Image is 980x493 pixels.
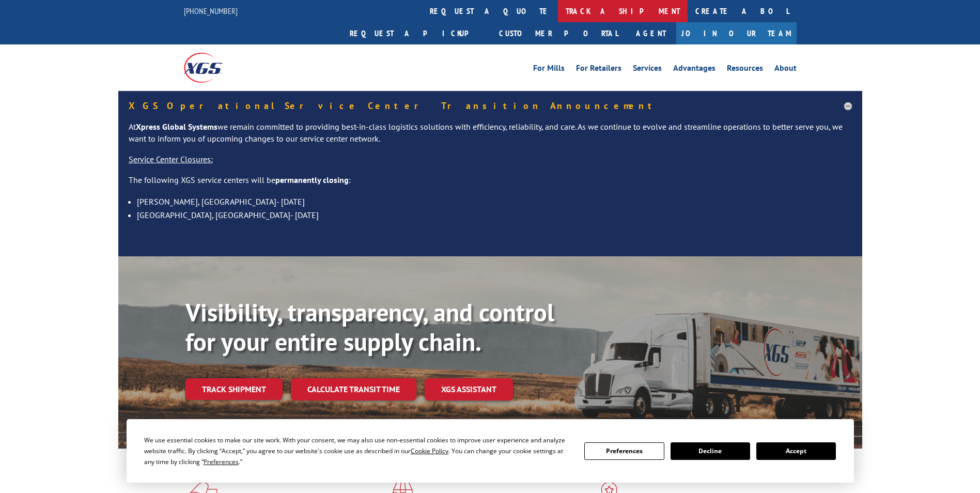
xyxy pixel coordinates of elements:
[673,64,715,75] a: Advantages
[671,442,750,460] button: Decline
[633,64,662,75] a: Services
[144,435,572,467] div: We use essential cookies to make our site work. With your consent, we may also use non-essential ...
[129,154,213,164] u: Service Center Closures:
[727,64,763,75] a: Resources
[129,101,852,111] h5: XGS Operational Service Center Transition Announcement
[576,64,621,75] a: For Retailers
[185,378,283,400] a: Track shipment
[411,446,448,455] span: Cookie Policy
[756,442,836,460] button: Accept
[291,378,416,400] a: Calculate transit time
[425,378,513,400] a: XGS ASSISTANT
[342,22,491,44] a: Request a pickup
[676,22,797,44] a: Join Our Team
[275,175,349,185] strong: permanently closing
[626,22,676,44] a: Agent
[127,419,854,483] div: Cookie Consent Prompt
[136,121,217,132] strong: Xpress Global Systems
[491,22,626,44] a: Customer Portal
[137,195,852,208] li: [PERSON_NAME], [GEOGRAPHIC_DATA]- [DATE]
[533,64,565,75] a: For Mills
[584,442,664,460] button: Preferences
[185,296,554,358] b: Visibility, transparency, and control for your entire supply chain.
[204,457,239,466] span: Preferences
[137,208,852,222] li: [GEOGRAPHIC_DATA], [GEOGRAPHIC_DATA]- [DATE]
[774,64,797,75] a: About
[184,6,238,16] a: [PHONE_NUMBER]
[129,174,852,195] p: The following XGS service centers will be :
[129,121,852,154] p: At we remain committed to providing best-in-class logistics solutions with efficiency, reliabilit...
